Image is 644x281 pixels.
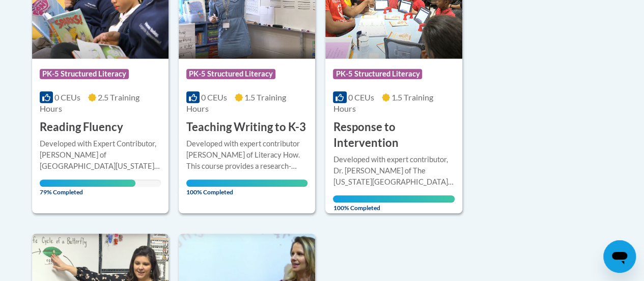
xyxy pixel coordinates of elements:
h3: Teaching Writing to K-3 [186,119,306,135]
span: 0 CEUs [54,92,80,102]
span: PK-5 Structured Literacy [333,69,422,79]
span: PK-5 Structured Literacy [186,69,275,79]
h3: Response to Intervention [333,119,454,151]
span: PK-5 Structured Literacy [40,69,129,79]
span: 79% Completed [40,180,135,196]
iframe: Button to launch messaging window [603,240,636,273]
div: Your progress [186,180,307,187]
h3: Reading Fluency [40,119,123,135]
div: Developed with expert contributor, Dr. [PERSON_NAME] of The [US_STATE][GEOGRAPHIC_DATA]. Through ... [333,154,454,188]
span: 0 CEUs [348,92,374,102]
div: Developed with expert contributor [PERSON_NAME] of Literacy How. This course provides a research-... [186,138,307,172]
div: Your progress [40,180,135,187]
span: 100% Completed [186,180,307,196]
span: 0 CEUs [201,92,227,102]
span: 100% Completed [333,195,454,212]
div: Developed with Expert Contributor, [PERSON_NAME] of [GEOGRAPHIC_DATA][US_STATE], [GEOGRAPHIC_DATA... [40,138,161,172]
div: Your progress [333,195,454,202]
